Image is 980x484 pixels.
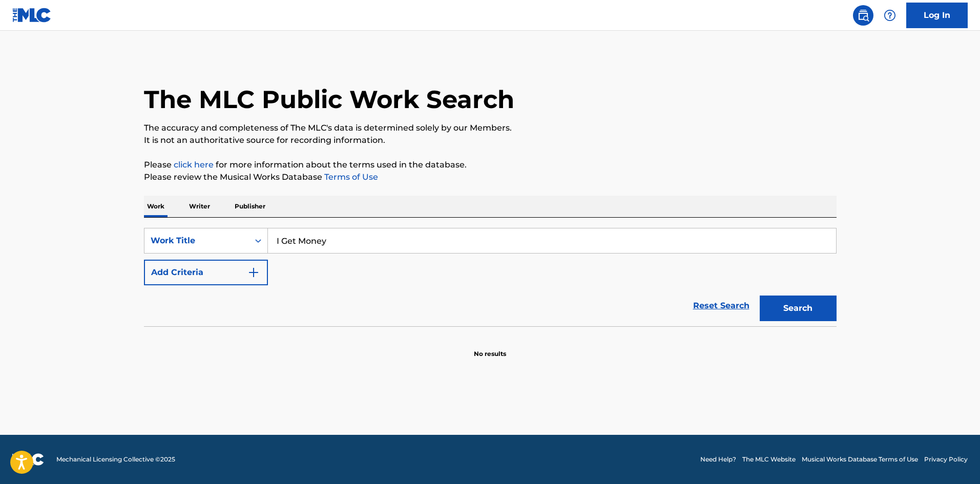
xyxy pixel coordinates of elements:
[247,266,260,279] img: 9d2ae6d4665cec9f34b9.svg
[906,3,968,28] a: Log In
[742,455,796,464] a: The MLC Website
[688,294,755,317] a: Reset Search
[322,172,378,182] a: Terms of Use
[144,84,514,115] h1: The MLC Public Work Search
[56,455,175,464] span: Mechanical Licensing Collective © 2025
[144,196,168,217] p: Work
[880,5,900,26] div: Help
[853,5,873,26] a: Public Search
[700,455,736,464] a: Need Help?
[802,455,918,464] a: Musical Works Database Terms of Use
[151,235,243,247] div: Work Title
[174,160,214,170] a: click here
[12,8,52,23] img: MLC Logo
[144,159,837,171] p: Please for more information about the terms used in the database.
[232,196,268,217] p: Publisher
[144,260,268,285] button: Add Criteria
[144,228,837,326] form: Search Form
[884,9,896,22] img: help
[144,122,837,134] p: The accuracy and completeness of The MLC's data is determined solely by our Members.
[186,196,213,217] p: Writer
[474,337,506,359] p: No results
[857,9,869,22] img: search
[760,296,837,321] button: Search
[12,453,44,466] img: logo
[924,455,968,464] a: Privacy Policy
[144,171,837,183] p: Please review the Musical Works Database
[144,134,837,146] p: It is not an authoritative source for recording information.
